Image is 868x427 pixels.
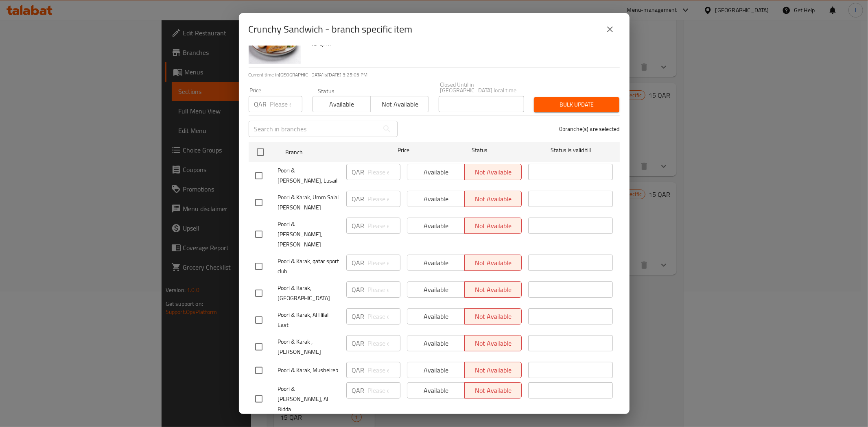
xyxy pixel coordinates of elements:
span: Poori & Karak, [GEOGRAPHIC_DATA] [278,283,340,303]
h6: 15 QAR [310,38,613,49]
p: Current time in [GEOGRAPHIC_DATA] is [DATE] 3:25:03 PM [249,71,620,78]
span: Price [376,145,431,155]
p: QAR [352,258,365,268]
p: QAR [352,365,365,375]
span: Poori & [PERSON_NAME], [PERSON_NAME] [278,219,340,250]
input: Please enter price [368,281,400,298]
input: Please enter price [368,382,400,399]
input: Please enter price [368,164,400,180]
span: Poori & [PERSON_NAME], Lusail [278,166,340,186]
span: Poori & Karak, Musheireb [278,365,340,375]
p: QAR [352,167,365,177]
span: Poori & Karak, Al Hilal East [278,310,340,330]
input: Please enter price [270,96,302,112]
span: Status is valid till [528,145,613,155]
span: Poori & Karak , [PERSON_NAME] [278,337,340,357]
input: Please enter price [368,362,400,378]
span: Not available [374,98,426,110]
span: Bulk update [540,100,613,110]
p: QAR [352,285,365,294]
button: Bulk update [534,97,619,112]
span: Branch [285,147,370,157]
input: Search in branches [249,121,379,137]
p: QAR [352,386,365,395]
span: Status [437,145,522,155]
p: QAR [254,99,267,109]
span: Poori & Karak, Umm Salal [PERSON_NAME] [278,192,340,213]
p: QAR [352,221,365,231]
p: QAR [352,194,365,204]
button: close [600,20,620,39]
button: Not available [370,96,429,112]
h2: Crunchy Sandwich - branch specific item [249,23,413,36]
span: Available [316,98,367,110]
span: Poori & Karak, qatar sport club [278,256,340,277]
input: Please enter price [368,308,400,325]
button: Available [312,96,371,112]
p: 0 branche(s) are selected [559,125,620,133]
p: QAR [352,312,365,321]
input: Please enter price [368,335,400,351]
input: Please enter price [368,255,400,271]
p: QAR [352,338,365,348]
input: Please enter price [368,191,400,207]
span: Poori & [PERSON_NAME], Al Bidda [278,384,340,414]
input: Please enter price [368,218,400,234]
